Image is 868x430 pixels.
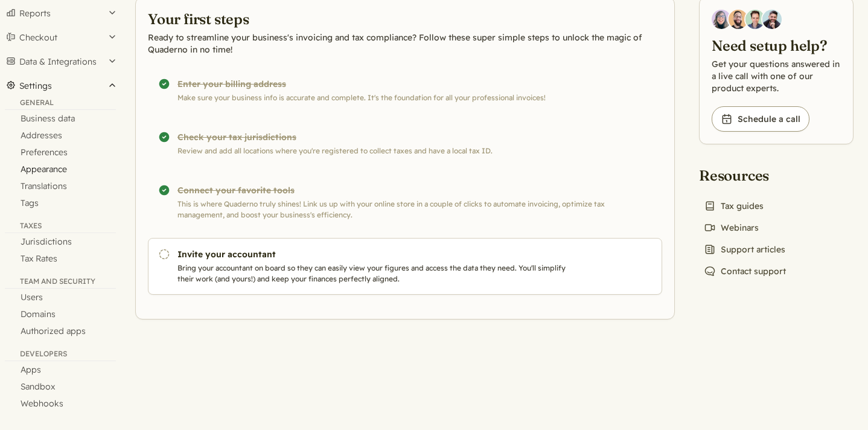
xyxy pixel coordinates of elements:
[712,58,841,94] p: Get your questions answered in a live call with one of our product experts.
[5,277,116,289] div: Team and security
[148,10,662,29] h2: Your first steps
[699,241,790,258] a: Support articles
[729,10,748,29] img: Jairo Fumero, Account Executive at Quaderno
[762,10,782,29] img: Javier Rubio, DevRel at Quaderno
[5,349,116,361] div: Developers
[699,263,791,280] a: Contact support
[148,238,662,295] a: Invite your accountant Bring your accountant on board so they can easily view your figures and ac...
[745,10,765,29] img: Ivo Oltmans, Business Developer at Quaderno
[5,221,116,233] div: Taxes
[177,263,571,284] p: Bring your accountant on board so they can easily view your figures and access the data they need...
[177,248,571,260] h3: Invite your accountant
[148,31,662,56] p: Ready to streamline your business's invoicing and tax compliance? Follow these super simple steps...
[699,219,764,236] a: Webinars
[699,197,768,214] a: Tax guides
[712,36,841,56] h2: Need setup help?
[712,106,809,132] a: Schedule a call
[5,98,116,110] div: General
[712,10,731,29] img: Diana Carrasco, Account Executive at Quaderno
[699,166,791,185] h2: Resources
